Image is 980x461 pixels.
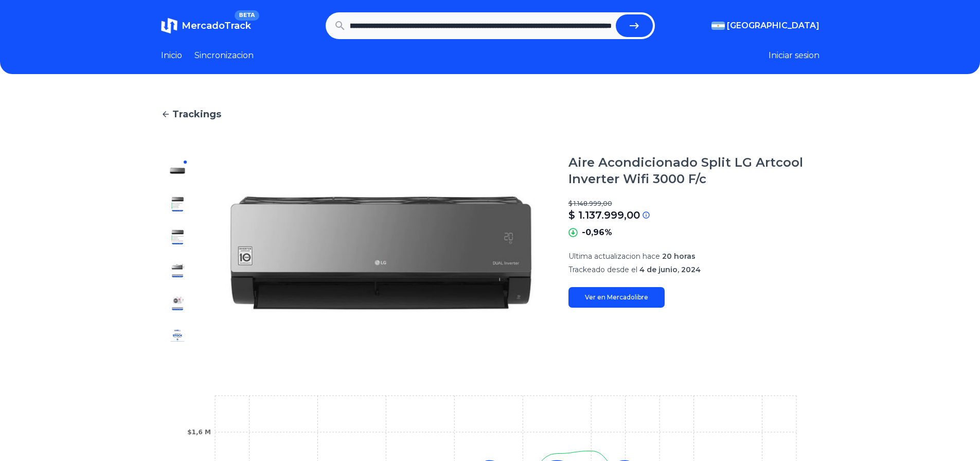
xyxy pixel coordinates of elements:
[711,20,819,32] button: [GEOGRAPHIC_DATA]
[161,107,819,121] a: Trackings
[169,261,186,278] img: Aire Acondicionado Split LG Artcool Inverter Wifi 3000 F/c
[169,228,186,245] img: Aire Acondicionado Split LG Artcool Inverter Wifi 3000 F/c
[169,163,186,179] img: Aire Acondicionado Split LG Artcool Inverter Wifi 3000 F/c
[568,208,640,222] p: $ 1.137.999,00
[215,154,548,352] img: Aire Acondicionado Split LG Artcool Inverter Wifi 3000 F/c
[169,294,186,311] img: Aire Acondicionado Split LG Artcool Inverter Wifi 3000 F/c
[582,226,612,239] p: -0,96%
[172,107,221,121] span: Trackings
[169,327,186,344] img: Aire Acondicionado Split LG Artcool Inverter Wifi 3000 F/c
[568,252,660,261] span: Ultima actualizacion hace
[568,265,637,274] span: Trackeado desde el
[662,252,696,261] span: 20 horas
[769,49,819,62] button: Iniciar sesion
[639,265,701,274] span: 4 de junio, 2024
[711,22,725,30] img: Argentina
[161,17,177,34] img: MercadoTrack
[727,20,819,32] span: [GEOGRAPHIC_DATA]
[568,287,665,308] a: Ver en Mercadolibre
[187,429,211,436] tspan: $1,6 M
[161,49,182,62] a: Inicio
[568,154,819,187] h1: Aire Acondicionado Split LG Artcool Inverter Wifi 3000 F/c
[568,200,819,208] p: $ 1.148.999,00
[235,10,259,21] span: BETA
[182,20,251,31] span: MercadoTrack
[169,196,186,212] img: Aire Acondicionado Split LG Artcool Inverter Wifi 3000 F/c
[194,49,254,62] a: Sincronizacion
[161,17,251,34] a: MercadoTrackBETA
